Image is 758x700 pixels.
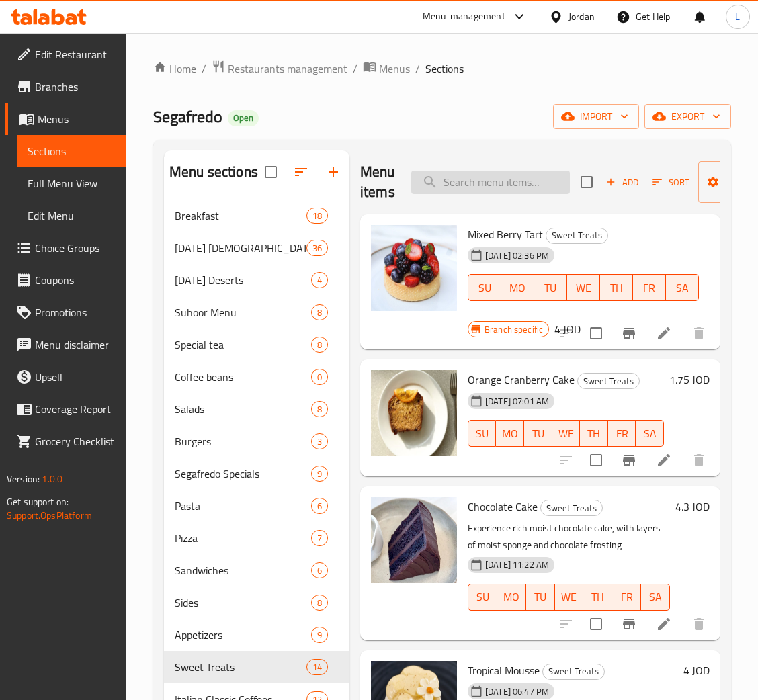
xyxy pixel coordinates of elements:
[175,659,306,675] div: Sweet Treats
[578,374,639,389] span: Sweet Treats
[474,278,496,298] span: SU
[468,660,540,681] span: Tropical Mousse
[501,274,534,301] button: MO
[311,369,328,385] div: items
[353,60,357,77] li: /
[175,595,311,611] span: Sides
[306,208,328,224] div: items
[683,608,715,640] button: delete
[638,278,661,298] span: FR
[312,597,327,609] span: 8
[307,661,327,674] span: 14
[311,595,328,611] div: items
[311,304,328,320] div: items
[503,587,521,607] span: MO
[153,60,196,77] a: Home
[5,393,126,425] a: Coverage Report
[175,433,311,449] div: Burgers
[35,240,116,256] span: Choice Groups
[228,60,347,77] span: Restaurants management
[175,337,311,353] span: Special tea
[474,587,492,607] span: SU
[175,304,311,320] span: Suhoor Menu
[164,490,349,522] div: Pasta6
[468,274,501,301] button: SU
[573,278,595,298] span: WE
[175,369,311,385] span: Coffee beans
[497,584,526,611] button: MO
[7,470,40,488] span: Version:
[312,274,327,287] span: 4
[468,584,497,611] button: SU
[534,274,567,301] button: TU
[601,172,644,193] span: Add item
[423,9,505,25] div: Menu-management
[312,500,327,513] span: 6
[35,401,116,417] span: Coverage Report
[683,444,715,476] button: delete
[311,433,328,449] div: items
[164,586,349,619] div: Sides8
[212,60,347,77] a: Restaurants management
[164,361,349,393] div: Coffee beans0
[666,274,699,301] button: SA
[175,627,311,643] span: Appetizers
[541,500,602,516] span: Sweet Treats
[5,264,126,296] a: Coupons
[175,466,311,482] div: Segafredo Specials
[425,60,464,77] span: Sections
[228,112,259,124] span: Open
[568,9,595,24] div: Jordan
[169,162,258,182] h2: Menu sections
[312,629,327,642] span: 9
[468,420,496,447] button: SU
[257,158,285,186] span: Select all sections
[317,156,349,188] button: Add section
[479,323,548,336] span: Branch specific
[7,493,69,511] span: Get support on:
[307,210,327,222] span: 18
[164,329,349,361] div: Special tea8
[540,278,562,298] span: TU
[5,103,126,135] a: Menus
[564,108,628,125] span: import
[480,558,554,571] span: [DATE] 11:22 AM
[17,167,126,200] a: Full Menu View
[636,420,664,447] button: SA
[5,296,126,329] a: Promotions
[589,587,607,607] span: TH
[175,562,311,578] div: Sandwiches
[633,274,666,301] button: FR
[604,175,640,190] span: Add
[153,60,731,77] nav: breadcrumb
[582,319,610,347] span: Select to update
[415,60,420,77] li: /
[558,424,575,443] span: WE
[501,424,519,443] span: MO
[614,424,631,443] span: FR
[656,452,672,468] a: Edit menu item
[652,175,689,190] span: Sort
[526,584,555,611] button: TU
[306,240,328,256] div: items
[28,143,116,159] span: Sections
[646,587,665,607] span: SA
[35,272,116,288] span: Coupons
[164,264,349,296] div: [DATE] Deserts4
[311,272,328,288] div: items
[175,498,311,514] span: Pasta
[641,584,670,611] button: SA
[567,274,600,301] button: WE
[35,304,116,320] span: Promotions
[312,306,327,319] span: 8
[164,296,349,329] div: Suhoor Menu8
[5,361,126,393] a: Upsell
[735,9,740,24] span: L
[311,627,328,643] div: items
[5,38,126,71] a: Edit Restaurant
[5,232,126,264] a: Choice Groups
[311,530,328,546] div: items
[601,172,644,193] button: Add
[655,108,720,125] span: export
[153,101,222,132] span: Segafredo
